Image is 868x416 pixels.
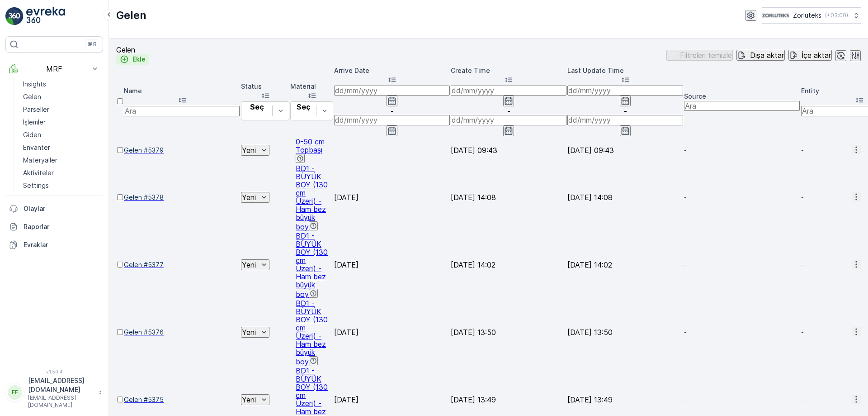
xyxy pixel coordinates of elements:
[736,50,785,61] button: Dışa aktar
[5,236,103,254] a: Evraklar
[124,86,240,96] p: Name
[242,328,256,336] p: Yeni
[290,82,333,91] p: Material
[241,145,269,156] button: Yeni
[242,146,256,154] p: Yeni
[19,129,103,141] a: Giden
[5,376,103,409] button: EE[EMAIL_ADDRESS][DOMAIN_NAME][EMAIL_ADDRESS][DOMAIN_NAME]
[241,327,269,338] button: Yeni
[19,141,103,154] a: Envanter
[684,92,800,101] p: Source
[242,193,256,201] p: Yeni
[684,193,800,202] p: -
[825,12,848,19] p: ( +03:00 )
[567,107,683,115] p: -
[124,106,240,116] input: Ara
[762,7,861,24] button: Zorluteks(+03:00)
[23,118,46,127] p: İşlemler
[124,260,240,269] a: Gelen #5377
[334,232,450,298] td: [DATE]
[451,232,566,298] td: [DATE] 14:02
[23,80,46,89] p: Insights
[567,66,683,75] p: Last Update Time
[19,154,103,167] a: Materyaller
[567,299,683,366] td: [DATE] 13:50
[23,181,49,190] p: Settings
[5,218,103,236] a: Raporlar
[684,101,800,111] input: Ara
[567,232,683,298] td: [DATE] 14:02
[245,103,269,111] p: Seç
[24,65,85,73] p: MRF
[241,259,269,270] button: Yeni
[28,394,94,409] p: [EMAIL_ADDRESS][DOMAIN_NAME]
[334,107,450,115] p: -
[24,222,99,231] p: Raporlar
[241,82,289,91] p: Status
[124,146,240,155] a: Gelen #5379
[334,115,450,125] input: dd/mm/yyyy
[242,396,256,404] p: Yeni
[23,168,54,177] p: Aktiviteler
[451,138,566,163] td: [DATE] 09:43
[296,231,328,299] a: BD1 - BÜYÜK BOY (130 cm Üzeri) - Ham bez büyük boy
[26,7,65,25] img: logo_light-DOdMpM7g.png
[750,51,784,59] p: Dışa aktar
[296,137,325,154] a: 0-50 cm Topbaşı
[802,51,831,59] p: İçe aktar
[451,86,566,96] input: dd/mm/yyyy
[124,193,240,202] a: Gelen #5378
[334,66,450,75] p: Arrive Date
[24,240,99,249] p: Evraklar
[334,299,450,366] td: [DATE]
[296,164,328,231] a: BD1 - BÜYÜK BOY (130 cm Üzeri) - Ham bez büyük boy
[451,107,566,115] p: -
[451,299,566,366] td: [DATE] 13:50
[241,192,269,203] button: Yeni
[23,156,57,165] p: Materyaller
[567,86,683,96] input: dd/mm/yyyy
[28,376,94,394] p: [EMAIL_ADDRESS][DOMAIN_NAME]
[116,46,149,54] p: Gelen
[124,395,240,404] a: Gelen #5375
[8,385,22,400] div: EE
[5,60,103,78] button: MRF
[296,299,328,366] a: BD1 - BÜYÜK BOY (130 cm Üzeri) - Ham bez büyük boy
[451,164,566,231] td: [DATE] 14:08
[24,204,99,213] p: Olaylar
[116,8,146,23] p: Gelen
[567,138,683,163] td: [DATE] 09:43
[88,41,97,48] p: ⌘B
[684,260,800,269] p: -
[23,143,50,152] p: Envanter
[793,11,821,20] p: Zorluteks
[23,130,41,139] p: Giden
[684,395,800,404] p: -
[5,200,103,218] a: Olaylar
[19,179,103,192] a: Settings
[567,164,683,231] td: [DATE] 14:08
[132,55,146,64] p: Ekle
[124,328,240,337] span: Gelen #5376
[451,66,566,75] p: Create Time
[684,146,800,155] p: -
[19,103,103,116] a: Parseller
[334,86,450,96] input: dd/mm/yyyy
[762,10,789,20] img: 6-1-9-3_wQBzyll.png
[19,91,103,103] a: Gelen
[294,103,312,111] p: Seç
[23,105,49,114] p: Parseller
[788,50,832,61] button: İçe aktar
[19,78,103,91] a: Insights
[666,50,733,61] button: Filtreleri temizle
[5,7,24,25] img: logo
[680,51,732,59] p: Filtreleri temizle
[567,115,683,125] input: dd/mm/yyyy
